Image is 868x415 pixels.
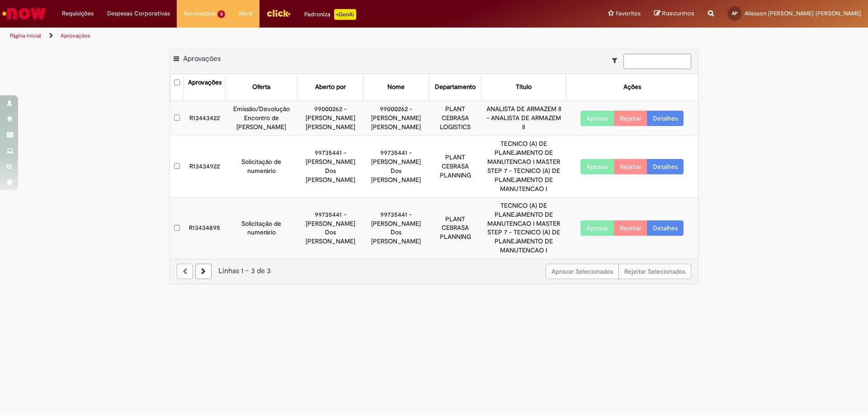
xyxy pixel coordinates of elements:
td: 99735441 - [PERSON_NAME] Dos [PERSON_NAME] [363,197,429,259]
td: PLANT CEBRASA PLANNING [429,197,481,259]
a: Detalhes [647,159,684,174]
div: Título [516,83,532,92]
button: Aprovar [580,220,614,236]
span: Aprovações [183,54,221,63]
td: R13434895 [184,197,226,259]
div: Nome [387,83,405,92]
td: Emissão/Devolução Encontro de [PERSON_NAME] [226,101,297,135]
td: 99000262 - [PERSON_NAME] [PERSON_NAME] [363,101,429,135]
a: Detalhes [647,111,684,126]
div: Padroniza [304,9,356,20]
td: Solicitação de numerário [226,197,297,259]
th: Aprovações [184,74,226,101]
td: PLANT CEBRASA LOGISTICS [429,101,481,135]
i: Mostrar filtros para: Suas Solicitações [612,57,622,64]
td: 99735441 - [PERSON_NAME] Dos [PERSON_NAME] [363,135,429,197]
div: Departamento [435,83,476,92]
span: More [239,9,253,18]
span: Aprovações [184,9,216,18]
td: R13443422 [184,101,226,135]
button: Rejeitar [614,220,647,236]
div: Ações [623,83,641,92]
td: 99735441 - [PERSON_NAME] Dos [PERSON_NAME] [297,135,363,197]
button: Rejeitar [614,159,647,174]
ul: Trilhas de página [7,28,572,44]
span: Despesas Corporativas [107,9,170,18]
a: Detalhes [647,220,684,236]
p: +GenAi [334,9,356,20]
button: Rejeitar [614,111,647,126]
span: Requisições [62,9,94,18]
td: TECNICO (A) DE PLANEJAMENTO DE MANUTENCAO I MASTER STEP 7 - TECNICO (A) DE PLANEJAMENTO DE MANUTE... [481,135,566,197]
span: 3 [217,10,225,18]
span: AP [732,10,737,16]
span: Favoritos [616,9,641,18]
div: Aberto por [315,83,346,92]
td: Solicitação de numerário [226,135,297,197]
button: Aprovar [580,159,614,174]
span: Allesson [PERSON_NAME] [PERSON_NAME] [745,9,861,17]
a: Rascunhos [654,9,694,18]
img: click_logo_yellow_360x200.png [266,6,291,20]
td: 99000262 - [PERSON_NAME] [PERSON_NAME] [297,101,363,135]
td: TECNICO (A) DE PLANEJAMENTO DE MANUTENCAO I MASTER STEP 7 - TECNICO (A) DE PLANEJAMENTO DE MANUTE... [481,197,566,259]
td: R13434922 [184,135,226,197]
div: Aprovações [188,78,222,87]
td: PLANT CEBRASA PLANNING [429,135,481,197]
td: 99735441 - [PERSON_NAME] Dos [PERSON_NAME] [297,197,363,259]
button: Aprovar [580,111,614,126]
td: ANALISTA DE ARMAZEM II - ANALISTA DE ARMAZEM II [481,101,566,135]
a: Aprovações [61,32,90,39]
div: Oferta [252,83,270,92]
a: Página inicial [10,32,41,39]
div: Linhas 1 − 3 de 3 [177,266,691,276]
img: ServiceNow [1,5,47,23]
span: Rascunhos [662,9,694,18]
